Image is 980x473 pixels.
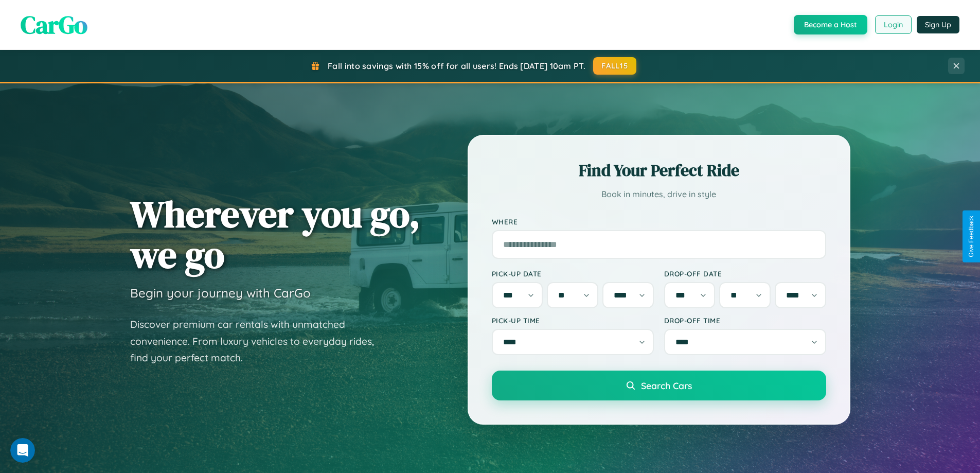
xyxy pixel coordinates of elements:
label: Drop-off Date [664,269,826,278]
button: Login [875,15,912,34]
button: Search Cars [492,371,826,400]
label: Pick-up Time [492,316,654,325]
label: Where [492,217,826,226]
button: Become a Host [794,15,867,34]
p: Book in minutes, drive in style [492,187,826,202]
span: CarGo [21,8,87,42]
h2: Find Your Perfect Ride [492,159,826,182]
label: Pick-up Date [492,269,654,278]
span: Fall into savings with 15% off for all users! Ends [DATE] 10am PT. [328,61,585,71]
label: Drop-off Time [664,316,826,325]
button: FALL15 [593,57,636,75]
h3: Begin your journey with CarGo [130,285,311,301]
h1: Wherever you go, we go [130,194,420,275]
div: Give Feedback [968,216,975,257]
button: Sign Up [917,16,959,33]
p: Discover premium car rentals with unmatched convenience. From luxury vehicles to everyday rides, ... [130,316,387,366]
iframe: Intercom live chat [10,438,35,463]
span: Search Cars [641,380,692,391]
